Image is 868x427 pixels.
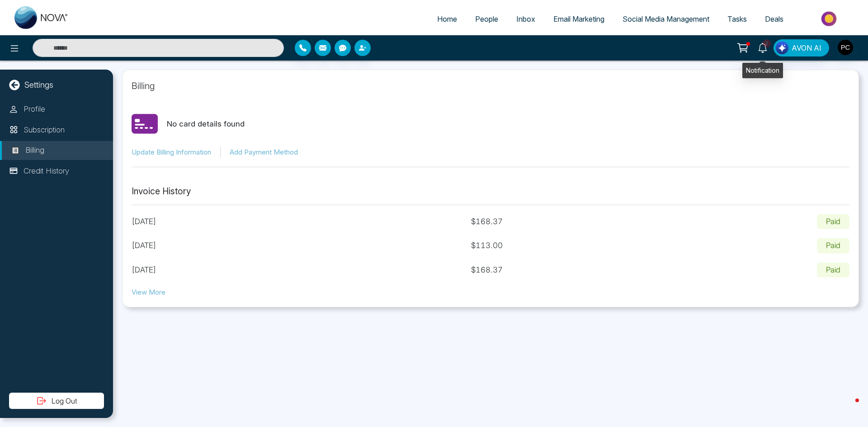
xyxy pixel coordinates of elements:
[765,14,783,23] span: Deals
[817,238,849,253] p: Paid
[792,42,821,53] span: AVON AI
[471,240,503,252] p: $ 113.00
[24,124,65,136] p: Subscription
[24,165,69,177] p: Credit History
[817,214,849,230] p: Paid
[24,103,45,115] p: Profile
[167,118,245,130] p: No card details found
[837,396,859,418] iframe: Intercom live chat
[437,14,457,23] span: Home
[756,10,793,28] a: Deals
[774,39,829,56] button: AVON AI
[742,63,783,78] div: Notification
[776,42,788,54] img: Lead Flow
[428,10,466,28] a: Home
[727,14,747,23] span: Tasks
[763,39,771,47] span: 2
[797,9,863,29] img: Market-place.gif
[9,393,104,409] button: Log Out
[14,6,69,29] img: Nova CRM Logo
[752,39,774,55] a: 2
[838,40,853,55] img: User Avatar
[475,14,498,23] span: People
[132,216,156,228] p: [DATE]
[471,264,503,276] p: $ 168.37
[230,147,298,158] button: Add Payment Method
[516,14,535,23] span: Inbox
[817,263,849,278] p: Paid
[24,79,53,91] p: Settings
[507,10,544,28] a: Inbox
[466,10,507,28] a: People
[132,264,156,276] p: [DATE]
[25,145,44,156] p: Billing
[132,287,165,298] button: View More
[132,147,211,158] button: Update Billing Information
[623,14,709,23] span: Social Media Management
[132,240,156,252] p: [DATE]
[471,216,503,228] p: $ 168.37
[553,14,604,23] span: Email Marketing
[544,10,613,28] a: Email Marketing
[132,79,849,93] p: Billing
[613,10,718,28] a: Social Media Management
[718,10,756,28] a: Tasks
[132,185,849,198] p: Invoice History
